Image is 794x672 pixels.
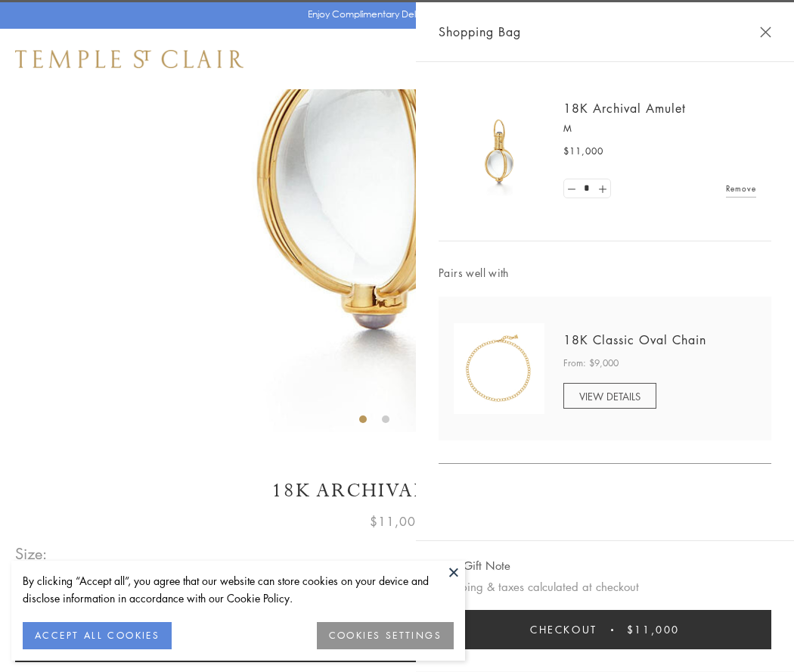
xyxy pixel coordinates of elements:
[439,22,521,42] span: Shopping Bag
[317,622,454,649] button: COOKIES SETTINGS
[563,121,756,136] p: M
[530,621,597,638] span: Checkout
[563,144,603,159] span: $11,000
[439,610,771,649] button: Checkout $11,000
[439,264,771,282] span: Pairs well with
[15,478,779,504] h1: 18K Archival Amulet
[563,100,686,117] a: 18K Archival Amulet
[23,622,172,649] button: ACCEPT ALL COOKIES
[15,541,48,566] span: Size:
[563,356,619,371] span: From: $9,000
[563,383,656,409] a: VIEW DETAILS
[760,26,771,38] button: Close Shopping Bag
[726,180,756,197] a: Remove
[454,106,544,197] img: 18K Archival Amulet
[594,179,609,198] a: Set quantity to 2
[563,331,706,348] a: 18K Classic Oval Chain
[370,512,424,531] span: $11,000
[454,323,544,414] img: N88865-OV18
[564,179,579,198] a: Set quantity to 0
[439,577,771,596] p: Shipping & taxes calculated at checkout
[15,50,243,68] img: Temple St. Clair
[627,621,680,638] span: $11,000
[308,7,479,22] p: Enjoy Complimentary Delivery & Returns
[439,556,510,575] button: Add Gift Note
[23,572,454,607] div: By clicking “Accept all”, you agree that our website can store cookies on your device and disclos...
[579,389,640,403] span: VIEW DETAILS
